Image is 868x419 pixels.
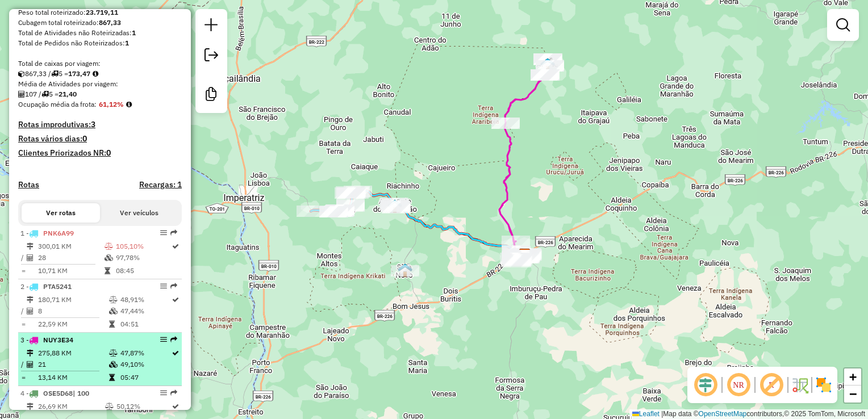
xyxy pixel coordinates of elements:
i: Total de Atividades [27,308,34,315]
td: 08:45 [115,265,171,276]
h4: Recargas: 1 [139,180,182,190]
i: Total de Atividades [18,91,25,98]
i: % de utilização do peso [105,403,114,410]
td: 49,10% [120,359,171,370]
td: 48,91% [120,294,171,305]
td: 105,10% [115,241,171,252]
span: − [849,387,857,401]
i: Rota otimizada [172,296,179,303]
i: Total de Atividades [27,361,34,368]
td: 05:47 [120,372,171,383]
a: Rotas [18,180,39,190]
div: Map data © contributors,© 2025 TomTom, Microsoft [629,409,868,419]
td: 275,88 KM [37,347,108,359]
span: OSE5D68 [43,389,73,397]
span: Ocultar NR [725,371,752,399]
td: = [20,372,26,383]
button: Ver veículos [100,203,178,223]
td: = [20,265,26,276]
td: 47,87% [120,347,171,359]
span: | [661,410,663,418]
img: M4K GRAJAU [518,248,532,263]
em: Opções [160,336,167,343]
td: 21 [37,359,108,370]
div: Peso total roteirizado: [18,7,182,18]
i: Total de Atividades [27,254,34,261]
td: 04:51 [120,319,171,330]
em: Rota exportada [170,283,177,290]
span: Ocultar deslocamento [692,371,719,399]
i: Tempo total em rota [109,321,115,328]
i: Tempo total em rota [105,267,110,274]
i: Rota otimizada [172,403,179,410]
strong: 3 [91,119,95,129]
strong: 1 [125,39,129,47]
span: + [849,370,857,384]
em: Rota exportada [170,336,177,343]
strong: 867,33 [99,18,121,27]
em: Rota exportada [170,229,177,236]
div: Atividade não roteirizada - DISTRIBUIDORA JB [391,265,419,276]
a: OpenStreetMap [699,410,747,418]
a: Exportar sessão [200,44,223,69]
img: Exibir/Ocultar setores [815,376,833,394]
td: 10,71 KM [37,265,104,276]
td: 97,78% [115,252,171,263]
span: 1 - [20,229,74,237]
em: Média calculada utilizando a maior ocupação (%Peso ou %Cubagem) de cada rota da sessão. Rotas cro... [126,101,132,108]
td: 26,69 KM [37,401,105,412]
div: Média de Atividades por viagem: [18,79,182,89]
span: 2 - [20,282,72,291]
strong: 173,47 [68,69,90,78]
span: PNK6A99 [43,229,74,237]
strong: 61,12% [99,100,124,108]
i: % de utilização da cubagem [109,308,118,315]
a: Nova sessão e pesquisa [200,14,223,39]
i: Meta Caixas/viagem: 1,00 Diferença: 172,47 [93,70,98,77]
td: 13,14 KM [37,372,108,383]
em: Opções [160,389,167,396]
div: Total de Pedidos não Roteirizados: [18,38,182,48]
strong: 0 [106,148,111,158]
em: Opções [160,283,167,290]
i: Tempo total em rota [109,374,115,381]
i: Distância Total [27,350,34,357]
img: Amarante [387,199,402,213]
td: 22,59 KM [37,319,108,330]
span: | 100 [73,389,89,397]
td: = [20,319,26,330]
td: / [20,252,26,263]
a: Zoom out [844,386,861,403]
td: 300,01 KM [37,241,104,252]
span: Exibir rótulo [758,371,785,399]
em: Rota exportada [170,389,177,396]
h4: Rotas vários dias: [18,134,182,144]
td: / [20,305,26,317]
button: Ver rotas [22,203,100,223]
td: 50,12% [116,401,171,412]
i: % de utilização do peso [109,350,118,357]
strong: 0 [82,133,87,144]
i: % de utilização da cubagem [109,361,118,368]
td: 180,71 KM [37,294,108,305]
a: Leaflet [632,410,660,418]
em: Opções [160,229,167,236]
div: Total de Atividades não Roteirizadas: [18,28,182,38]
i: Rota otimizada [172,350,179,357]
strong: 23.719,11 [86,8,118,16]
span: Ocupação média da frota: [18,100,97,108]
a: Exibir filtros [832,14,854,36]
a: Zoom in [844,368,861,386]
i: Distância Total [27,403,34,410]
img: Arame [540,57,555,72]
i: Total de rotas [41,91,49,98]
td: 47,44% [120,305,171,317]
i: % de utilização do peso [105,243,113,250]
span: NUY3E34 [43,336,73,344]
td: 8 [37,305,108,317]
i: Total de rotas [51,70,59,77]
span: 3 - [20,336,73,344]
i: % de utilização do peso [109,296,118,303]
img: Fluxo de ruas [791,376,809,394]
